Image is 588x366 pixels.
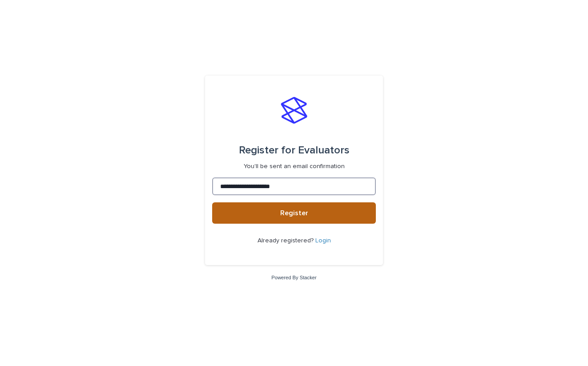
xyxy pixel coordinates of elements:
p: You'll be sent an email confirmation [244,163,345,170]
span: Register [280,209,308,217]
span: Register for [239,145,295,156]
img: stacker-logo-s-only.png [281,97,307,124]
span: Already registered? [258,237,315,244]
a: Login [315,237,331,244]
button: Register [212,202,376,224]
a: Powered By Stacker [271,275,316,280]
div: Evaluators [239,138,350,163]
